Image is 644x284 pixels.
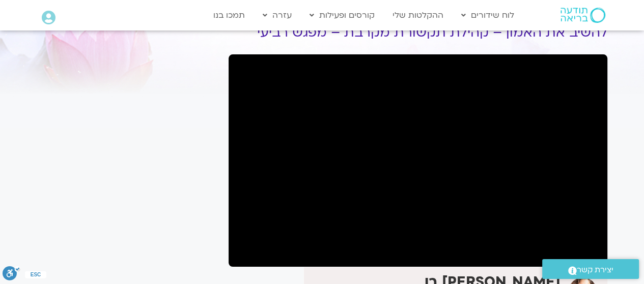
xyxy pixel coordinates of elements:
a: ההקלטות שלי [387,6,449,25]
img: תודעה בריאה [561,8,605,23]
h1: להשיב את האמון – קהילת תקשורת מקרבת – מפגש רביעי [229,25,607,40]
a: תמכו בנו [208,6,250,25]
a: קורסים ופעילות [304,6,380,25]
span: יצירת קשר [577,263,613,277]
a: יצירת קשר [542,259,639,279]
a: לוח שידורים [456,6,519,25]
a: עזרה [258,6,297,25]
